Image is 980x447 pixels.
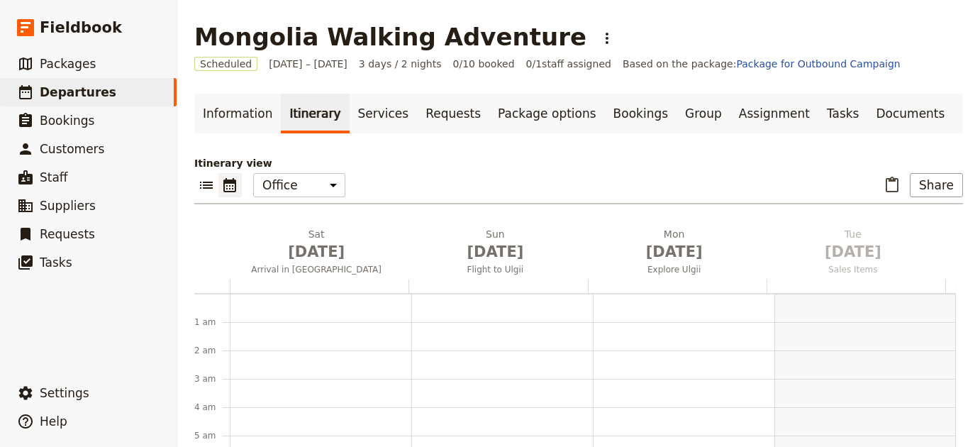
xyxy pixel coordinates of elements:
a: Package for Outbound Campaign [736,58,900,70]
span: [DATE] [414,241,576,263]
span: [DATE] [235,241,397,263]
button: Tue [DATE]Sales Items [767,227,945,280]
span: 0 / 1 staff assigned [526,57,611,71]
span: Packages [40,57,96,71]
h1: Mongolia Walking Adventure [194,23,586,51]
a: Assignment [730,94,818,133]
span: Settings [40,386,89,400]
a: Tasks [818,94,868,133]
button: Sat [DATE]Arrival in [GEOGRAPHIC_DATA] [230,227,408,280]
span: 3 days / 2 nights [359,57,442,71]
button: Share [910,173,963,197]
span: [DATE] – [DATE] [269,57,347,71]
span: Requests [40,227,95,241]
button: List view [194,173,218,197]
span: Fieldbook [40,17,122,38]
h2: Tue [772,227,934,263]
span: Arrival in [GEOGRAPHIC_DATA] [230,264,403,275]
span: Sales Items [767,264,940,275]
span: 0/10 booked [453,57,515,71]
span: Bookings [40,114,94,128]
div: 1 am [194,316,230,328]
h2: Sat [235,227,397,263]
div: 2 am [194,345,230,356]
a: Documents [867,94,953,133]
div: 5 am [194,430,230,441]
button: Actions [595,26,619,50]
span: Help [40,414,67,429]
button: Paste itinerary item [880,173,904,197]
span: Flight to Ulgii [408,264,581,275]
a: Services [350,94,418,133]
a: Bookings [605,94,676,133]
span: Explore Ulgii [588,264,761,275]
span: Based on the package: [623,57,901,71]
a: Itinerary [281,94,349,133]
h2: Sun [414,227,576,263]
button: Sun [DATE]Flight to Ulgii [408,227,587,280]
span: [DATE] [594,241,755,263]
button: Mon [DATE]Explore Ulgii [588,227,767,280]
span: Customers [40,142,104,156]
span: [DATE] [772,241,934,263]
p: Itinerary view [194,156,963,170]
span: Suppliers [40,199,96,213]
a: Information [194,94,281,133]
div: 3 am [194,373,230,385]
span: Tasks [40,255,72,270]
span: Staff [40,170,68,184]
span: Departures [40,85,116,99]
a: Requests [417,94,489,133]
a: Package options [489,94,604,133]
span: Scheduled [194,57,257,71]
div: 4 am [194,402,230,413]
a: Group [676,94,730,133]
button: Calendar view [218,173,242,197]
h2: Mon [594,227,755,263]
